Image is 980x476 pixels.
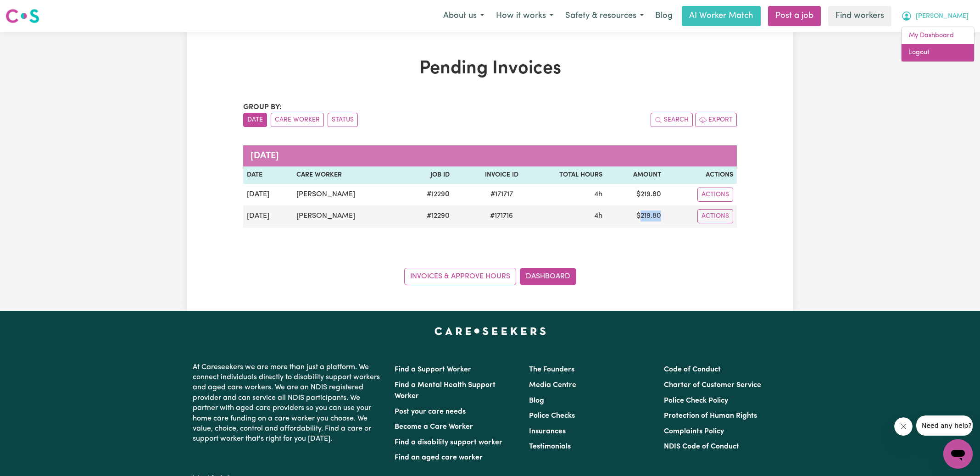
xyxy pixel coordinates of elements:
[665,166,737,184] th: Actions
[395,423,473,431] a: Become a Care Worker
[522,166,606,184] th: Total Hours
[243,205,293,227] td: [DATE]
[828,6,891,26] a: Find workers
[894,417,913,436] iframe: Close message
[664,366,721,373] a: Code of Conduct
[243,184,293,205] td: [DATE]
[293,166,403,184] th: Care Worker
[328,113,358,127] button: sort invoices by paid status
[664,443,739,450] a: NDIS Code of Conduct
[193,359,384,448] p: At Careseekers we are more than just a platform. We connect individuals directly to disability su...
[453,166,522,184] th: Invoice ID
[243,145,737,166] caption: [DATE]
[293,184,403,205] td: [PERSON_NAME]
[895,6,974,26] button: My Account
[403,184,453,205] td: # 12290
[651,113,693,127] button: Search
[664,382,761,389] a: Charter of Customer Service
[395,439,502,446] a: Find a disability support worker
[529,397,544,404] a: Blog
[403,166,453,184] th: Job ID
[529,428,566,435] a: Insurances
[529,366,574,373] a: The Founders
[395,382,496,400] a: Find a Mental Health Support Worker
[606,205,665,227] td: $ 219.80
[484,210,518,221] span: # 171716
[243,58,737,80] h1: Pending Invoices
[434,327,546,335] a: Careseekers home page
[485,189,518,200] span: # 171717
[293,205,403,227] td: [PERSON_NAME]
[916,11,969,22] span: [PERSON_NAME]
[529,443,571,450] a: Testimonials
[6,8,39,24] img: Careseekers logo
[437,6,490,26] button: About us
[395,366,471,373] a: Find a Support Worker
[395,454,483,461] a: Find an aged care worker
[403,205,453,227] td: # 12290
[943,439,973,469] iframe: Button to launch messaging window
[6,6,39,27] a: Careseekers logo
[594,212,602,220] span: 4 hours
[682,6,761,26] a: AI Worker Match
[520,268,576,285] a: Dashboard
[901,27,974,62] div: My Account
[243,104,282,111] span: Group by:
[243,166,293,184] th: Date
[664,412,757,420] a: Protection of Human Rights
[650,6,678,26] a: Blog
[902,27,974,44] a: My Dashboard
[559,6,650,26] button: Safety & resources
[902,44,974,61] a: Logout
[664,397,728,404] a: Police Check Policy
[606,166,665,184] th: Amount
[695,113,737,127] button: Export
[697,188,733,202] button: Actions
[664,428,724,435] a: Complaints Policy
[271,113,324,127] button: sort invoices by care worker
[529,412,575,420] a: Police Checks
[404,268,516,285] a: Invoices & Approve Hours
[529,382,576,389] a: Media Centre
[243,113,267,127] button: sort invoices by date
[395,408,466,415] a: Post your care needs
[606,184,665,205] td: $ 219.80
[768,6,821,26] a: Post a job
[490,6,559,26] button: How it works
[697,209,733,223] button: Actions
[916,415,973,436] iframe: Message from company
[594,191,602,198] span: 4 hours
